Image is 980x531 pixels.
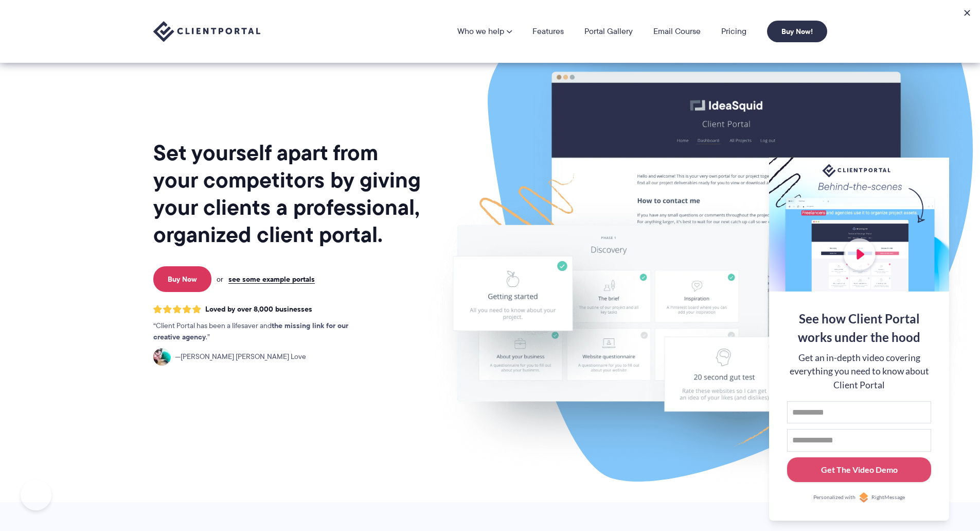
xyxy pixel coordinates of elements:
span: RightMessage [871,493,905,502]
button: Get The Video Demo [787,457,931,483]
strong: the missing link for our creative agency [153,320,348,342]
a: Pricing [721,27,746,36]
div: Get an in-depth video covering everything you need to know about Client Portal [787,351,931,392]
a: Email Course [653,27,701,36]
p: Client Portal has been a lifesaver and . [153,320,369,343]
a: Portal Gallery [584,27,633,36]
h1: Set yourself apart from your competitors by giving your clients a professional, organized client ... [153,139,423,248]
span: Loved by over 8,000 businesses [205,305,312,314]
a: Buy Now! [767,21,827,42]
iframe: Toggle Customer Support [21,479,51,510]
span: Personalized with [813,493,856,502]
div: See how Client Portal works under the hood [787,310,931,347]
a: Buy Now [153,266,211,292]
span: [PERSON_NAME] [PERSON_NAME] Love [175,351,306,363]
a: see some example portals [228,275,315,284]
div: Get The Video Demo [821,464,898,476]
a: Personalized withRightMessage [787,492,931,503]
img: Personalized with RightMessage [859,492,869,503]
a: Who we help [457,27,512,36]
a: Features [532,27,564,36]
span: or [217,275,223,284]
